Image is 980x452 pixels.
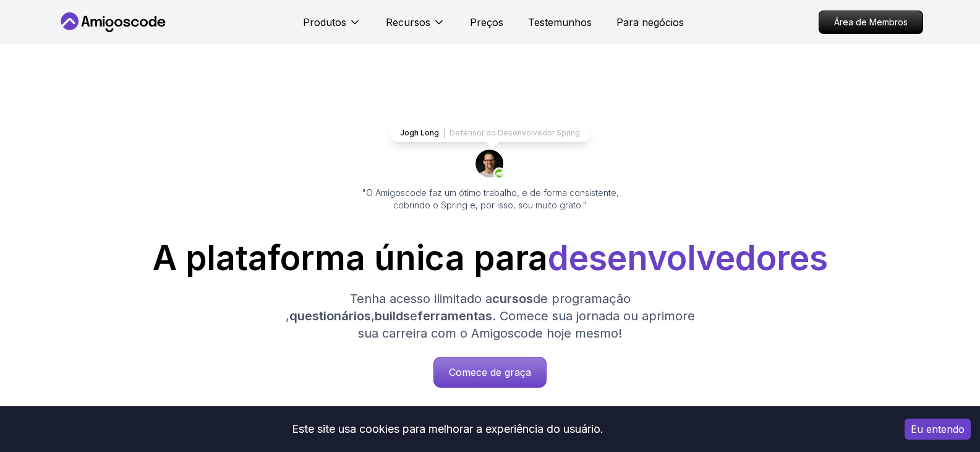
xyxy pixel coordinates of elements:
a: Área de Membros [819,11,923,34]
font: Jogh Long [400,128,439,137]
font: cursos [492,291,533,306]
button: Recursos [386,15,445,40]
button: Aceitar cookies [905,419,971,440]
font: Produtos [303,16,346,28]
font: Eu entendo [911,423,965,435]
font: Recursos [386,16,430,28]
font: . Comece sua jornada ou aprimore sua carreira com o Amigoscode hoje mesmo! [358,309,695,341]
font: Testemunhos [528,16,592,28]
font: Comece de graça [449,366,531,378]
font: builds [375,309,410,323]
font: Para negócios [616,16,684,28]
a: Para negócios [616,15,684,30]
font: Tenha acesso ilimitado a [350,291,492,306]
font: Este site usa cookies para melhorar a experiência do usuário. [292,422,603,435]
font: questionários [289,309,371,323]
img: Josh Long [475,150,505,179]
font: "O Amigoscode faz um ótimo trabalho, e de forma consistente, cobrindo o Spring e, por isso, sou m... [362,187,619,210]
font: desenvolvedores [548,237,828,278]
font: A plataforma única para [153,237,548,278]
font: ferramentas [417,309,492,323]
a: Testemunhos [528,15,592,30]
font: , [371,309,375,323]
button: Produtos [303,15,361,40]
font: Preços [470,16,503,28]
a: Preços [470,15,503,30]
font: e [410,309,417,323]
font: Defensor do Desenvolvedor Spring [450,128,580,137]
font: Área de Membros [834,17,908,27]
a: Comece de graça [433,357,547,388]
